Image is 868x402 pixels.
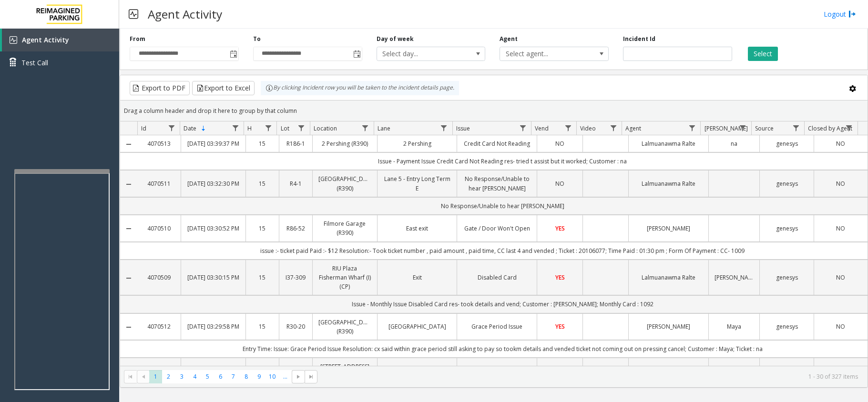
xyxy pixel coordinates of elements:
[580,124,596,132] span: Video
[285,322,306,331] a: R30-20
[214,370,227,383] span: Page 6
[789,121,802,134] a: Source Filter Menu
[634,139,703,148] a: Lalmuanawma Ralte
[187,179,240,188] a: [DATE] 03:32:30 PM
[318,139,371,148] a: 2 Pershing (R390)
[253,370,266,383] span: Page 9
[10,36,17,44] img: 'icon'
[120,121,868,366] div: Data table
[383,273,451,282] a: Exit
[766,273,807,282] a: genesys
[555,322,565,331] span: YES
[305,370,317,383] span: Go to the last page
[555,140,564,148] span: NO
[705,124,748,132] span: [PERSON_NAME]
[292,370,305,383] span: Go to the next page
[187,139,240,148] a: [DATE] 03:39:37 PM
[323,372,858,381] kendo-pager-info: 1 - 30 of 327 items
[456,124,470,132] span: Issue
[543,224,577,233] a: YES
[766,224,807,233] a: genesys
[383,224,451,233] a: East exit
[836,224,845,232] span: NO
[824,9,856,19] a: Logout
[543,273,577,282] a: YES
[200,125,207,132] span: Sortable
[318,264,371,291] a: RIU Plaza Fisherman Wharf (I) (CP)
[820,322,862,331] a: NO
[252,273,273,282] a: 15
[463,139,531,148] a: Credit Card Not Reading
[143,2,227,26] h3: Agent Activity
[137,197,868,215] td: No Response/Unable to hear [PERSON_NAME]
[634,273,703,282] a: Lalmuanawma Ralte
[463,174,531,192] a: No Response/Unable to hear [PERSON_NAME]
[848,9,856,19] img: logout
[175,370,188,383] span: Page 3
[766,139,807,148] a: genesys
[836,140,845,148] span: NO
[130,35,145,43] label: From
[295,121,307,134] a: Lot Filter Menu
[378,124,390,132] span: Lane
[555,224,565,232] span: YES
[351,47,362,60] span: Toggle popup
[359,121,372,134] a: Location Filter Menu
[607,121,620,134] a: Video Filter Menu
[228,47,238,60] span: Toggle popup
[261,81,459,95] div: By clicking Incident row you will be taken to the incident details page.
[266,370,279,383] span: Page 10
[463,322,531,331] a: Grace Period Issue
[625,124,641,132] span: Agent
[836,322,845,331] span: NO
[836,180,845,188] span: NO
[820,224,862,233] a: NO
[188,370,201,383] span: Page 4
[22,35,69,44] span: Agent Activity
[685,121,698,134] a: Agent Filter Menu
[252,139,273,148] a: 15
[377,35,414,43] label: Day of week
[623,35,655,43] label: Incident Id
[285,273,306,282] a: I37-309
[500,47,586,60] span: Select agent...
[318,318,371,336] a: [GEOGRAPHIC_DATA] (R390)
[318,362,371,380] a: [STREET_ADDRESS] (I)
[543,179,577,188] a: NO
[463,224,531,233] a: Gate / Door Won't Open
[129,2,138,26] img: pageIcon
[836,273,845,281] span: NO
[285,179,306,188] a: R4-1
[438,121,450,134] a: Lane Filter Menu
[808,124,852,132] span: Closed by Agent
[843,121,856,134] a: Closed by Agent Filter Menu
[137,152,868,170] td: Issue - Payment Issue Credit Card Not Reading res- tried t assist but it worked; Customer : na
[137,295,868,313] td: Issue - Monthly Issue Disabled Card res- took details and vend; Customer : [PERSON_NAME]; Monthly...
[295,373,302,381] span: Go to the next page
[120,102,868,119] div: Drag a column header and drop it here to group by that column
[500,35,518,43] label: Agent
[285,224,306,233] a: R86-52
[184,124,196,132] span: Date
[634,224,703,233] a: [PERSON_NAME]
[318,219,371,237] a: Filmore Garage (R390)
[383,322,451,331] a: [GEOGRAPHIC_DATA]
[279,370,292,383] span: Page 11
[766,179,807,188] a: genesys
[130,81,190,95] button: Export to PDF
[766,322,807,331] a: genesys
[266,84,273,92] img: infoIcon.svg
[516,121,529,134] a: Issue Filter Menu
[281,124,289,132] span: Lot
[736,121,749,134] a: Parker Filter Menu
[192,81,255,95] button: Export to Excel
[137,340,868,358] td: Entry Time: Issue: Grace Period Issue Resolution: cx said within grace period still asking to pay...
[377,47,463,60] span: Select day...
[252,322,273,331] a: 15
[165,121,178,134] a: Id Filter Menu
[120,225,137,232] a: Collapse Details
[634,322,703,331] a: [PERSON_NAME]
[555,273,565,281] span: YES
[229,121,242,134] a: Date Filter Menu
[143,224,175,233] a: 4070510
